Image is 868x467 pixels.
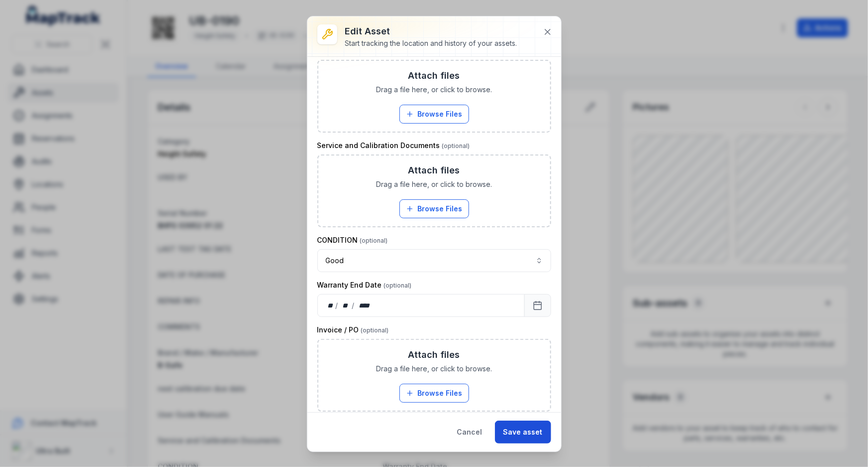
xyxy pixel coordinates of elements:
[399,199,469,218] button: Browse Files
[317,280,412,290] label: Warranty End Date
[376,179,492,189] span: Drag a file here, or click to browse.
[495,421,551,444] button: Save asset
[317,249,551,272] button: Good
[408,69,460,83] h3: Attach files
[317,141,470,151] label: Service and Calibration Documents
[345,38,517,48] div: Start tracking the location and history of your assets.
[408,163,460,177] h3: Attach files
[408,348,460,362] h3: Attach files
[376,85,492,95] span: Drag a file here, or click to browse.
[317,235,388,245] label: CONDITION
[399,384,469,403] button: Browse Files
[339,301,352,311] div: month,
[345,24,517,38] h3: Edit asset
[317,325,389,335] label: Invoice / PO
[356,301,374,311] div: year,
[335,301,339,311] div: /
[376,364,492,374] span: Drag a file here, or click to browse.
[449,421,491,444] button: Cancel
[326,301,336,311] div: day,
[524,294,551,317] button: Calendar
[399,105,469,124] button: Browse Files
[352,301,356,311] div: /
